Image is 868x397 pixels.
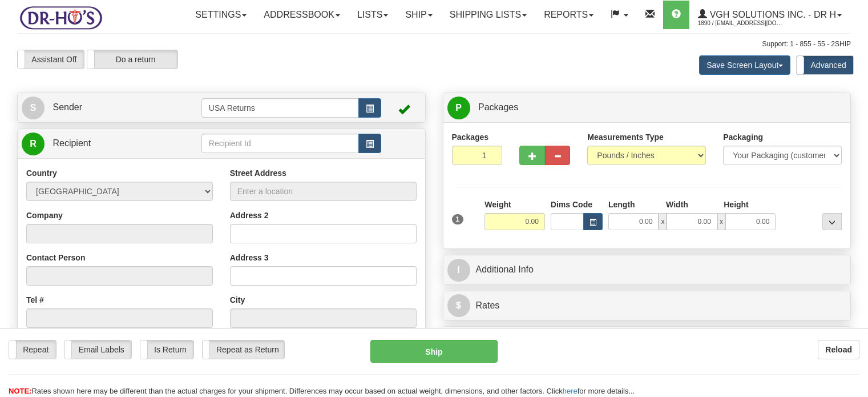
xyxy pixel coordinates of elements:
[707,10,836,19] span: VGH Solutions Inc. - Dr H
[699,55,790,75] button: Save Screen Layout
[724,199,749,210] label: Height
[689,1,850,29] a: VGH Solutions Inc. - Dr H 1890 / [EMAIL_ADDRESS][DOMAIN_NAME]
[452,131,489,143] label: Packages
[447,97,470,119] span: P
[203,340,284,359] label: Repeat as Return
[452,214,464,224] span: 1
[230,167,286,179] label: Street Address
[22,133,45,155] span: R
[659,213,667,230] span: x
[478,102,518,112] span: Packages
[535,1,602,29] a: Reports
[818,340,859,359] button: Reload
[587,131,664,143] label: Measurements Type
[64,340,131,359] label: Email Labels
[9,340,56,359] label: Repeat
[349,1,397,29] a: Lists
[26,210,63,221] label: Company
[26,167,57,179] label: Country
[698,18,784,29] span: 1890 / [EMAIL_ADDRESS][DOMAIN_NAME]
[825,345,852,354] b: Reload
[723,131,763,143] label: Packaging
[53,102,82,112] span: Sender
[26,294,44,306] label: Tel #
[87,50,177,69] label: Do a return
[18,50,84,69] label: Assistant Off
[230,294,245,306] label: City
[53,138,91,148] span: Recipient
[797,56,853,74] label: Advanced
[22,97,45,119] span: S
[551,199,592,210] label: Dims Code
[201,98,359,118] input: Sender Id
[17,3,104,32] img: logo1890.jpg
[485,199,511,210] label: Weight
[447,96,847,119] a: P Packages
[17,39,851,49] div: Support: 1 - 855 - 55 - 2SHIP
[397,1,441,29] a: Ship
[370,340,498,363] button: Ship
[230,182,417,201] input: Enter a location
[447,294,470,317] span: $
[255,1,349,29] a: Addressbook
[230,252,269,263] label: Address 3
[187,1,255,29] a: Settings
[447,294,847,318] a: $Rates
[22,132,181,155] a: R Recipient
[9,387,31,395] span: NOTE:
[140,340,193,359] label: Is Return
[666,199,688,210] label: Width
[441,1,535,29] a: Shipping lists
[717,213,725,230] span: x
[26,252,85,263] label: Contact Person
[563,387,578,395] a: here
[230,210,269,221] label: Address 2
[608,199,635,210] label: Length
[822,213,842,230] div: ...
[201,134,359,153] input: Recipient Id
[22,96,201,119] a: S Sender
[447,258,847,282] a: IAdditional Info
[447,259,470,282] span: I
